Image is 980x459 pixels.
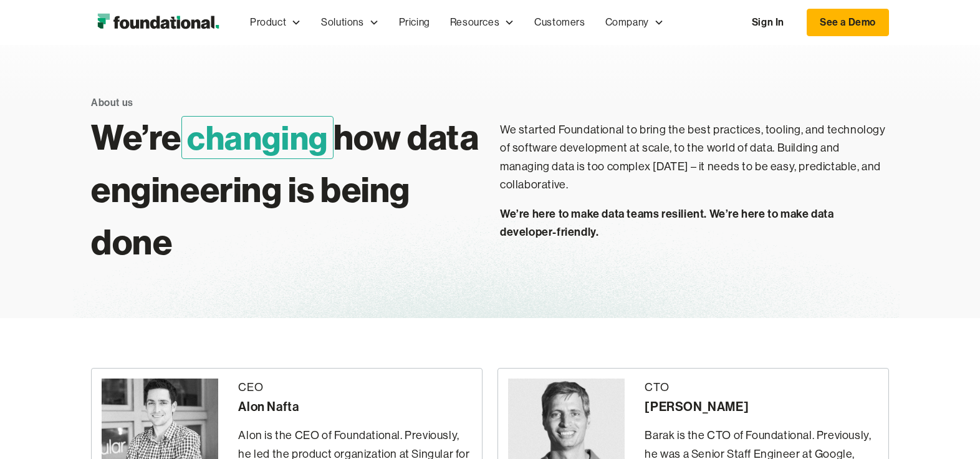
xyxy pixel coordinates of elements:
div: Track dependencies, usage and metadata end-to-end [218,186,338,214]
a: Sign In [739,9,797,36]
a: See a Demo [807,9,889,36]
a: Pricing [389,2,440,43]
a: Data ContractsAutomate data contract implementation [208,224,348,278]
span: changing [181,116,334,159]
a: Cost OptimizationManage and optimize data warehouse costs [363,106,502,160]
div: Data Privacy [373,170,430,186]
p: We started Foundational to bring the best practices, tooling, and technology of software developm... [500,121,889,195]
img: Foundational Logo [91,10,225,35]
div: Solutions [321,14,363,31]
div: Product [240,2,311,43]
div: About us [91,95,133,111]
div: Solutions [311,2,388,43]
p: We’re here to make data teams resilient. We’re here to make data developer-friendly. [500,205,889,241]
div: Resources [440,2,524,43]
a: home [91,10,225,35]
div: Prevent the next major data incident [218,127,338,155]
div: Data Quality [218,111,274,127]
div: [PERSON_NAME] [645,397,878,417]
div: Manage and optimize data warehouse costs [373,127,492,155]
iframe: Chat Widget [756,314,980,459]
div: Resources [450,14,499,31]
div: Data Contracts [218,229,287,245]
div: CTO [645,379,878,397]
a: Data PrivacyUnderstand and control every path of sensitive data [363,165,502,218]
div: Automate data contract implementation [218,244,338,273]
nav: Solutions [193,69,518,293]
h1: We’re how data engineering is being done [91,111,480,268]
div: CEO [238,379,472,397]
div: Alon Nafta [238,397,472,417]
a: Customers [524,2,595,43]
div: Solutions [208,85,502,101]
div: Understand and control every path of sensitive data [373,186,492,214]
a: Data GovernanceTrack dependencies, usage and metadata end-to-end [208,165,348,218]
a: Data QualityPrevent the next major data incident [208,106,348,160]
div: Product [250,14,286,31]
div: Company [605,14,649,31]
div: Cost Optimization [373,111,455,127]
div: Data Governance [218,170,297,186]
div: Company [595,2,674,43]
